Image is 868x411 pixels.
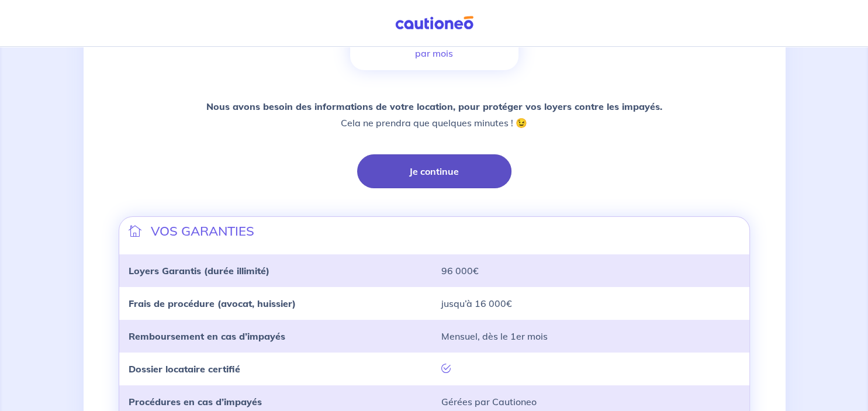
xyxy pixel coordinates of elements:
p: Mensuel, dès le 1er mois [441,329,740,343]
img: Cautioneo [390,16,478,30]
p: jusqu’à 16 000€ [441,296,740,310]
strong: Procédures en cas d’impayés [129,396,262,407]
strong: Loyers Garantis (durée illimité) [129,265,269,277]
p: Cela ne prendra que quelques minutes ! 😉 [206,98,662,131]
p: par mois [415,46,453,60]
p: VOS GARANTIES [151,222,254,240]
p: 96 000€ [441,264,740,278]
strong: Dossier locataire certifié [129,363,240,375]
button: Je continue [357,154,511,188]
strong: Nous avons besoin des informations de votre location, pour protéger vos loyers contre les impayés. [206,101,662,112]
strong: Frais de procédure (avocat, huissier) [129,298,296,309]
p: Gérées par Cautioneo [441,395,740,409]
strong: Remboursement en cas d’impayés [129,330,285,342]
